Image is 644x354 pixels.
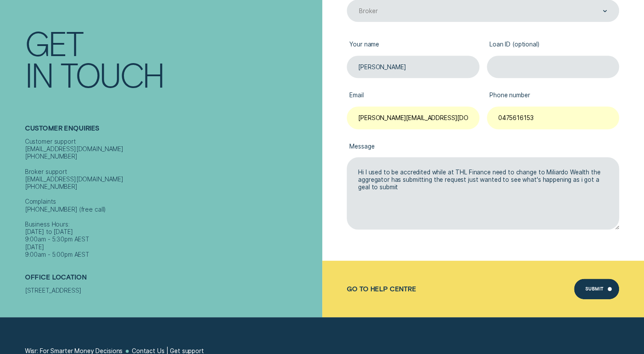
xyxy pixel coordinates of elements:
div: Touch [60,59,164,90]
div: Broker [359,7,377,15]
label: Your name [347,35,479,55]
h2: Office Location [25,273,318,287]
label: Loan ID (optional) [487,35,619,55]
label: Email [347,86,479,106]
div: Get [25,27,83,59]
div: Customer support [EMAIL_ADDRESS][DOMAIN_NAME] [PHONE_NUMBER] Broker support [EMAIL_ADDRESS][DOMAI... [25,138,318,258]
a: Go to Help Centre [347,285,416,293]
h1: Get In Touch [25,27,318,90]
button: Submit [574,279,619,299]
div: [STREET_ADDRESS] [25,287,318,294]
h2: Customer Enquiries [25,124,318,138]
label: Message [347,137,619,157]
label: Phone number [487,86,619,106]
div: In [25,59,53,90]
textarea: Hi I used to be accredited while at THL Finance need to change to Miliardo Wealth the aggregator ... [347,157,619,230]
